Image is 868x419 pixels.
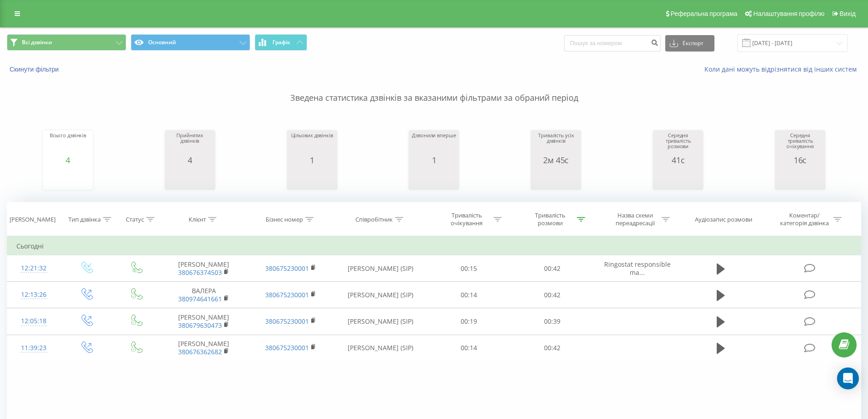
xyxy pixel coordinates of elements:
div: Аудіозапис розмови [695,216,752,223]
button: Основний [131,34,250,51]
div: 4 [167,155,213,165]
div: 12:21:32 [16,259,51,277]
span: Налаштування профілю [753,10,824,17]
a: 380679630473 [178,321,222,330]
div: Всього дзвінків [50,133,86,155]
div: 1 [412,155,456,165]
td: 00:14 [427,335,511,361]
td: ВАЛЕРА [160,282,247,308]
div: Клієнт [189,216,206,223]
td: 00:42 [511,255,594,282]
div: 4 [50,155,86,165]
div: 11:39:23 [16,339,51,357]
div: 2м 45с [533,155,579,165]
input: Пошук за номером [564,35,661,52]
span: Графік [272,39,290,46]
div: Open Intercom Messenger [837,367,859,389]
td: Сьогодні [7,237,861,255]
div: Назва схеми переадресації [611,212,659,227]
button: Скинути фільтри [7,65,63,73]
td: 00:42 [511,335,594,361]
div: Середня тривалість очікування [777,133,823,155]
a: Коли дані можуть відрізнятися вiд інших систем [704,65,861,73]
button: Всі дзвінки [7,34,126,51]
td: 00:14 [427,282,511,308]
div: 12:13:26 [16,286,51,304]
div: Тривалість усіх дзвінків [533,133,579,155]
a: 380675230001 [265,290,309,299]
td: [PERSON_NAME] (SIP) [334,255,427,282]
td: [PERSON_NAME] [160,308,247,335]
a: 380675230001 [265,317,309,326]
td: 00:15 [427,255,511,282]
span: Реферальна програма [671,10,738,17]
div: 16с [777,155,823,165]
div: Тривалість розмови [526,212,575,227]
a: 380676374503 [178,268,222,277]
div: Бізнес номер [266,216,303,223]
td: 00:42 [511,282,594,308]
div: Прийнятих дзвінків [167,133,213,155]
td: [PERSON_NAME] [160,255,247,282]
div: Цільових дзвінків [291,133,333,155]
div: Статус [126,216,144,223]
div: Тип дзвінка [68,216,101,223]
p: Зведена статистика дзвінків за вказаними фільтрами за обраний період [7,74,861,104]
div: Коментар/категорія дзвінка [778,212,831,227]
div: 41с [655,155,701,165]
button: Експорт [665,35,714,52]
a: 380675230001 [265,264,309,273]
a: 380675230001 [265,343,309,352]
span: Вихід [840,10,856,17]
span: Всі дзвінки [22,39,52,46]
div: Дзвонили вперше [412,133,456,155]
div: [PERSON_NAME] [10,216,56,223]
a: 380974641661 [178,295,222,303]
td: [PERSON_NAME] (SIP) [334,282,427,308]
td: [PERSON_NAME] (SIP) [334,308,427,335]
td: [PERSON_NAME] [160,335,247,361]
a: 380676362682 [178,347,222,356]
div: Середня тривалість розмови [655,133,701,155]
td: 00:39 [511,308,594,335]
span: Ringostat responsible ma... [604,260,671,277]
td: 00:19 [427,308,511,335]
div: Тривалість очікування [442,212,491,227]
div: 12:05:18 [16,312,51,330]
td: [PERSON_NAME] (SIP) [334,335,427,361]
div: Співробітник [355,216,393,223]
button: Графік [255,34,307,51]
div: 1 [291,155,333,165]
